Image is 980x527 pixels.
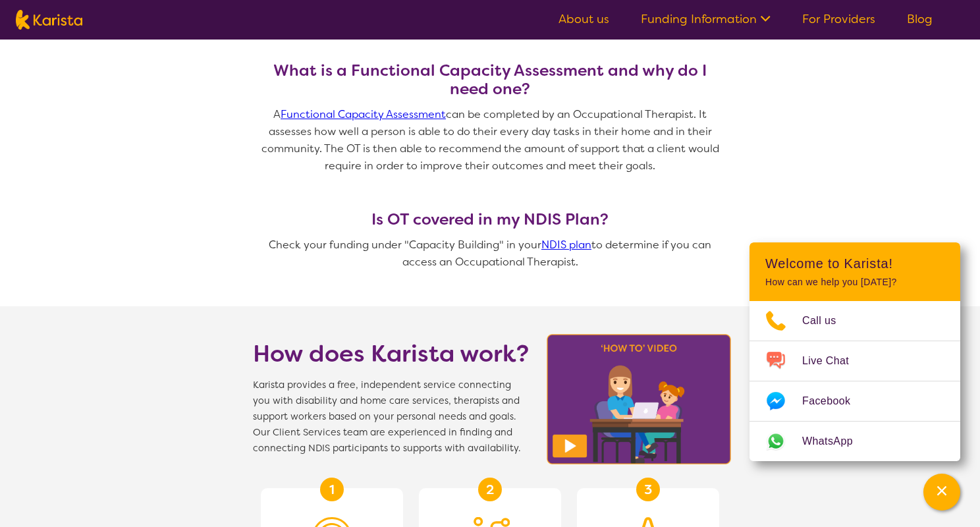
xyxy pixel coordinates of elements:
a: Funding Information [641,11,771,27]
a: Blog [907,11,933,27]
span: Live Chat [802,351,865,371]
button: Channel Menu [923,474,960,511]
a: Web link opens in a new tab. [749,422,960,461]
span: Call us [802,311,852,331]
h3: Is OT covered in my NDIS Plan? [253,210,727,229]
span: Karista provides a free, independent service connecting you with disability and home care service... [253,377,530,457]
a: About us [558,11,609,27]
ul: Choose channel [749,301,960,461]
p: How can we help you [DATE]? [765,277,944,288]
span: Facebook [802,391,866,411]
div: 2 [478,478,502,501]
span: A can be completed by an Occupational Therapist. It assesses how well a person is able to do thei... [261,107,722,173]
h2: Welcome to Karista! [765,256,944,271]
div: 3 [636,478,660,501]
h3: What is a Functional Capacity Assessment and why do I need one? [253,61,727,98]
a: NDIS plan [541,238,591,252]
a: Functional Capacity Assessment [281,107,446,121]
div: 1 [320,478,344,501]
div: Channel Menu [749,242,960,461]
img: Karista logo [16,10,82,30]
h1: How does Karista work? [253,338,530,370]
span: Check your funding under "Capacity Building" in your to determine if you can access an Occupation... [269,238,714,269]
img: Karista video [543,330,735,468]
span: WhatsApp [802,431,869,451]
a: For Providers [802,11,875,27]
